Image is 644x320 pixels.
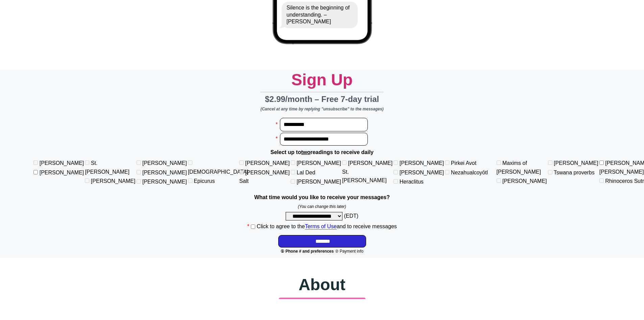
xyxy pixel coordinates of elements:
[554,170,595,175] label: Tswana proverbs
[194,178,215,184] label: Epicurus
[497,160,541,175] label: Maxims of [PERSON_NAME]
[400,170,444,175] label: [PERSON_NAME]
[298,204,346,209] em: (You can change this later)
[142,160,187,166] label: [PERSON_NAME]
[282,2,358,28] div: Silence is the beginning of understanding. –[PERSON_NAME]
[142,170,187,175] label: [PERSON_NAME]
[299,276,345,294] span: About
[142,179,187,185] label: [PERSON_NAME]
[270,149,374,155] strong: Select up to readings to receive daily
[85,160,129,175] label: St. [PERSON_NAME]
[40,170,84,175] label: [PERSON_NAME]
[451,160,476,166] label: Pirkei Avot
[451,170,488,175] label: Nezahualcoyōtl
[40,160,84,166] label: [PERSON_NAME]
[188,169,248,175] label: [DEMOGRAPHIC_DATA]
[344,213,358,219] span: (EDT)
[400,179,424,185] label: Heraclitus
[342,160,392,183] label: [PERSON_NAME] St. [PERSON_NAME]
[281,249,334,254] span: ① Phone # and preferences
[257,223,397,230] label: Click to agree to the and to receive messages
[305,223,337,230] a: Terms of Use
[335,249,363,254] span: ② Payment info
[245,160,290,166] label: [PERSON_NAME]
[502,178,547,184] label: [PERSON_NAME]
[301,149,311,155] u: two
[254,194,390,200] strong: What time would you like to receive your messages?
[260,107,383,111] i: (Cancel at any time by replying "unsubscribe" to the messages)
[296,179,341,185] label: [PERSON_NAME]
[260,91,383,106] div: $2.99/month – Free 7-day trial
[554,160,598,166] label: [PERSON_NAME]
[400,160,444,166] label: [PERSON_NAME]
[291,71,353,89] span: Sign Up
[296,170,315,175] label: Lal Ded
[296,160,341,166] label: [PERSON_NAME]
[239,170,290,184] label: [PERSON_NAME] Salt
[91,178,136,184] label: [PERSON_NAME]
